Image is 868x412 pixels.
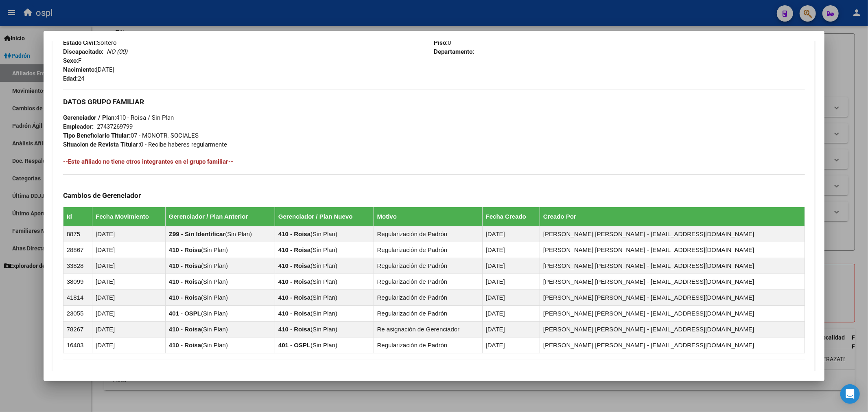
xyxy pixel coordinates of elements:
[63,57,81,64] span: F
[203,342,226,348] span: Sin Plan
[313,278,335,285] span: Sin Plan
[540,337,805,353] td: [PERSON_NAME] [PERSON_NAME] - [EMAIL_ADDRESS][DOMAIN_NAME]
[203,246,226,253] span: Sin Plan
[278,246,310,253] strong: 410 - Roisa
[275,322,374,337] td: ( )
[63,114,116,121] strong: Gerenciador / Plan:
[63,57,78,64] strong: Sexo:
[92,337,166,353] td: [DATE]
[169,278,201,285] strong: 410 - Roisa
[203,310,226,317] span: Sin Plan
[482,306,540,322] td: [DATE]
[165,226,275,242] td: ( )
[165,207,275,226] th: Gerenciador / Plan Anterior
[169,230,225,237] strong: Z99 - Sin Identificar
[482,290,540,306] td: [DATE]
[169,294,201,301] strong: 410 - Roisa
[165,274,275,290] td: ( )
[63,75,84,82] span: 24
[169,262,201,269] strong: 410 - Roisa
[540,306,805,322] td: [PERSON_NAME] [PERSON_NAME] - [EMAIL_ADDRESS][DOMAIN_NAME]
[92,258,166,274] td: [DATE]
[374,207,482,226] th: Motivo
[165,290,275,306] td: ( )
[203,262,226,269] span: Sin Plan
[63,226,92,242] td: 8875
[169,326,201,333] strong: 410 - Roisa
[313,294,335,301] span: Sin Plan
[63,66,96,73] strong: Nacimiento:
[540,322,805,337] td: [PERSON_NAME] [PERSON_NAME] - [EMAIL_ADDRESS][DOMAIN_NAME]
[374,258,482,274] td: Regularización de Padrón
[482,274,540,290] td: [DATE]
[63,191,805,200] h3: Cambios de Gerenciador
[275,242,374,258] td: ( )
[374,274,482,290] td: Regularización de Padrón
[374,337,482,353] td: Regularización de Padrón
[275,290,374,306] td: ( )
[540,207,805,226] th: Creado Por
[374,322,482,337] td: Re asignación de Gerenciador
[540,242,805,258] td: [PERSON_NAME] [PERSON_NAME] - [EMAIL_ADDRESS][DOMAIN_NAME]
[278,326,310,333] strong: 410 - Roisa
[203,278,226,285] span: Sin Plan
[63,132,131,139] strong: Tipo Beneficiario Titular:
[313,342,335,348] span: Sin Plan
[313,310,335,317] span: Sin Plan
[840,384,860,404] div: Open Intercom Messenger
[63,337,92,353] td: 16403
[374,226,482,242] td: Regularización de Padrón
[482,322,540,337] td: [DATE]
[203,326,226,333] span: Sin Plan
[92,242,166,258] td: [DATE]
[482,226,540,242] td: [DATE]
[275,306,374,322] td: ( )
[227,230,250,237] span: Sin Plan
[275,258,374,274] td: ( )
[63,290,92,306] td: 41814
[278,310,310,317] strong: 410 - Roisa
[313,230,335,237] span: Sin Plan
[313,246,335,253] span: Sin Plan
[275,337,374,353] td: ( )
[63,258,92,274] td: 33828
[92,226,166,242] td: [DATE]
[63,141,140,148] strong: Situacion de Revista Titular:
[434,39,451,46] span: 0
[278,342,310,348] strong: 401 - OSPL
[63,97,805,106] h3: DATOS GRUPO FAMILIAR
[374,306,482,322] td: Regularización de Padrón
[63,207,92,226] th: Id
[63,75,78,82] strong: Edad:
[63,322,92,337] td: 78267
[275,274,374,290] td: ( )
[169,342,201,348] strong: 410 - Roisa
[169,246,201,253] strong: 410 - Roisa
[63,157,805,166] h4: --Este afiliado no tiene otros integrantes en el grupo familiar--
[97,122,133,131] div: 27437269799
[278,230,310,237] strong: 410 - Roisa
[63,39,117,46] span: Soltero
[165,242,275,258] td: ( )
[482,258,540,274] td: [DATE]
[165,337,275,353] td: ( )
[63,132,199,139] span: 07 - MONOTR. SOCIALES
[278,294,310,301] strong: 410 - Roisa
[278,262,310,269] strong: 410 - Roisa
[92,322,166,337] td: [DATE]
[275,226,374,242] td: ( )
[374,242,482,258] td: Regularización de Padrón
[482,242,540,258] td: [DATE]
[63,242,92,258] td: 28867
[63,66,114,73] span: [DATE]
[165,306,275,322] td: ( )
[63,39,97,46] strong: Estado Civil:
[92,207,166,226] th: Fecha Movimiento
[434,39,448,46] strong: Piso:
[63,274,92,290] td: 38099
[92,306,166,322] td: [DATE]
[313,326,335,333] span: Sin Plan
[540,290,805,306] td: [PERSON_NAME] [PERSON_NAME] - [EMAIL_ADDRESS][DOMAIN_NAME]
[92,290,166,306] td: [DATE]
[313,262,335,269] span: Sin Plan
